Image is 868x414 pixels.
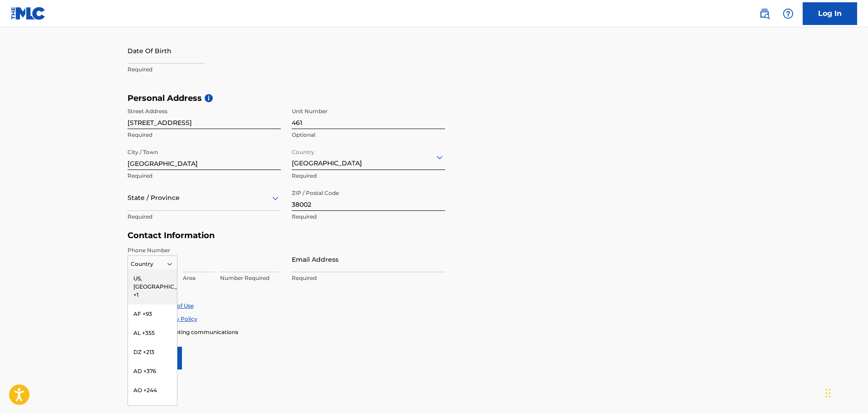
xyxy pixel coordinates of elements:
[823,370,868,414] iframe: Chat Widget
[292,274,445,282] p: Required
[128,381,177,400] div: AO +244
[128,131,281,139] p: Required
[220,274,279,282] p: Number Required
[11,7,46,20] img: MLC Logo
[292,146,445,168] div: [GEOGRAPHIC_DATA]
[128,304,177,324] div: AF +93
[825,379,831,407] div: Drag
[292,172,445,180] p: Required
[803,2,857,25] a: Log In
[128,93,741,104] h5: Personal Address
[128,324,177,343] div: AL +355
[128,343,177,362] div: DZ +213
[292,131,445,139] p: Optional
[137,329,238,335] span: Enroll in marketing communications
[128,230,445,241] h5: Contact Information
[779,5,797,23] div: Help
[292,213,445,221] p: Required
[128,362,177,381] div: AD +376
[759,8,770,19] img: search
[205,94,213,102] span: i
[128,269,177,304] div: US, [GEOGRAPHIC_DATA] +1
[128,213,281,221] p: Required
[128,172,281,180] p: Required
[159,302,194,309] a: Terms of Use
[159,315,197,322] a: Privacy Policy
[128,65,281,74] p: Required
[783,8,794,19] img: help
[755,5,774,23] a: Public Search
[292,143,314,156] label: Country
[183,274,215,282] p: Area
